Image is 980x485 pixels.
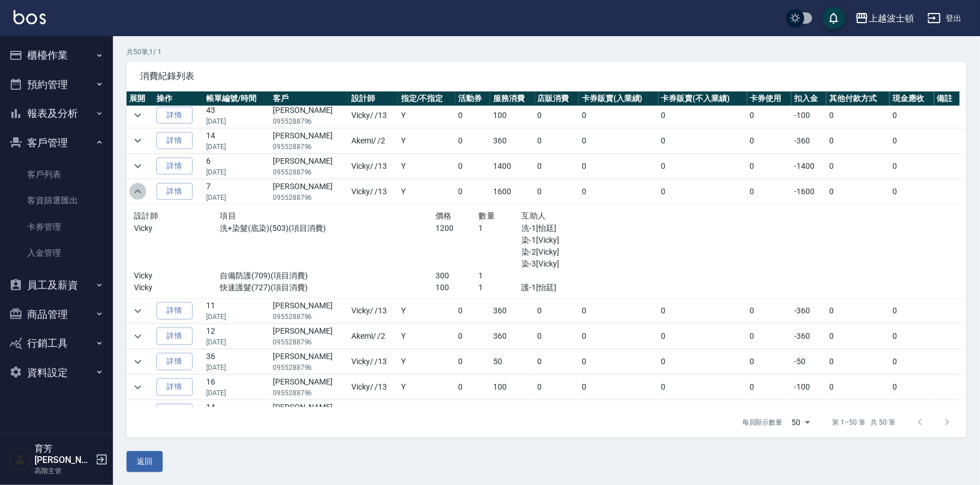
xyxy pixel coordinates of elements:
[659,375,747,400] td: 0
[273,362,346,373] p: 0955288796
[890,179,934,204] td: 0
[220,211,237,220] span: 項目
[206,116,267,126] p: [DATE]
[5,270,108,300] button: 員工及薪資
[455,375,490,400] td: 0
[273,312,346,322] p: 0955288796
[129,303,146,320] button: expand row
[659,349,747,374] td: 0
[890,400,934,425] td: 0
[206,337,267,347] p: [DATE]
[659,400,747,425] td: 0
[435,222,478,234] p: 1200
[791,299,826,324] td: -360
[579,349,658,374] td: 0
[273,116,346,126] p: 0955288796
[127,47,966,57] p: 共 50 筆, 1 / 1
[140,71,953,82] span: 消費紀錄列表
[455,179,490,204] td: 0
[203,375,270,400] td: 16
[156,327,193,345] a: 詳情
[127,91,154,106] th: 展開
[826,154,890,178] td: 0
[747,128,792,153] td: 0
[478,222,521,234] p: 1
[270,154,349,178] td: [PERSON_NAME]
[398,179,455,204] td: Y
[206,362,267,373] p: [DATE]
[129,158,146,174] button: expand row
[129,107,146,124] button: expand row
[156,353,193,370] a: 詳情
[478,270,521,282] p: 1
[5,99,108,128] button: 報表及分析
[270,375,349,400] td: [PERSON_NAME]
[851,7,918,30] button: 上越波士頓
[34,443,92,466] h5: 育芳[PERSON_NAME]
[747,349,792,374] td: 0
[220,222,435,234] p: 洗+染髮(底染)(503)(項目消費)
[206,193,267,203] p: [DATE]
[890,103,934,128] td: 0
[398,128,455,153] td: Y
[203,400,270,425] td: 14
[522,246,651,258] p: 染-2[Vicky]
[398,375,455,400] td: Y
[826,128,890,153] td: 0
[5,214,108,240] a: 卡券管理
[349,179,398,204] td: Vicky / /13
[791,375,826,400] td: -100
[535,299,580,324] td: 0
[455,154,490,178] td: 0
[398,103,455,128] td: Y
[747,324,792,349] td: 0
[579,103,658,128] td: 0
[156,183,193,200] a: 詳情
[535,179,580,204] td: 0
[270,400,349,425] td: [PERSON_NAME]
[134,282,220,294] p: Vicky
[5,41,108,70] button: 櫃檯作業
[270,103,349,128] td: [PERSON_NAME]
[869,11,914,25] div: 上越波士頓
[579,91,658,106] th: 卡券販賣(入業績)
[206,167,267,177] p: [DATE]
[659,103,747,128] td: 0
[522,211,546,220] span: 互助人
[890,375,934,400] td: 0
[273,388,346,398] p: 0955288796
[203,128,270,153] td: 14
[398,91,455,106] th: 指定/不指定
[156,107,193,124] a: 詳情
[535,91,580,106] th: 店販消費
[522,234,651,246] p: 染-1[Vicky]
[435,211,452,220] span: 價格
[923,8,966,29] button: 登出
[659,154,747,178] td: 0
[455,103,490,128] td: 0
[129,132,146,149] button: expand row
[349,299,398,324] td: Vicky / /13
[826,375,890,400] td: 0
[455,400,490,425] td: 0
[129,353,146,370] button: expand row
[156,404,193,421] a: 詳情
[890,299,934,324] td: 0
[455,299,490,324] td: 0
[220,282,435,294] p: 快速護髮(727)(項目消費)
[833,417,895,427] p: 第 1–50 筆 共 50 筆
[134,211,158,220] span: 設計師
[826,324,890,349] td: 0
[349,324,398,349] td: Akemi / /2
[273,142,346,152] p: 0955288796
[455,349,490,374] td: 0
[490,349,535,374] td: 50
[791,349,826,374] td: -50
[349,349,398,374] td: Vicky / /13
[156,158,193,175] a: 詳情
[826,349,890,374] td: 0
[579,128,658,153] td: 0
[203,91,270,106] th: 帳單編號/時間
[134,270,220,282] p: Vicky
[398,349,455,374] td: Y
